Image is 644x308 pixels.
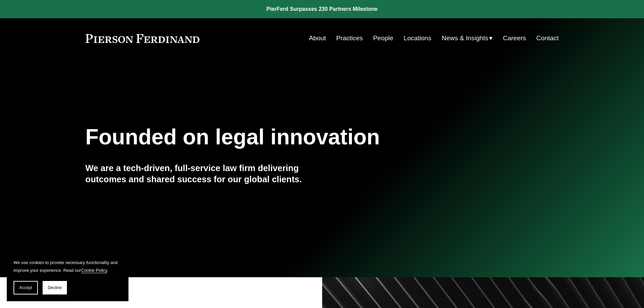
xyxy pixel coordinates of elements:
[86,163,322,185] h4: We are a tech-driven, full-service law firm delivering outcomes and shared success for our global...
[404,32,431,45] a: Locations
[503,32,526,45] a: Careers
[536,32,558,45] a: Contact
[442,32,488,44] span: News & Insights
[373,32,393,45] a: People
[7,252,128,301] section: Cookie banner
[19,285,32,290] span: Accept
[86,125,480,149] h1: Founded on legal innovation
[14,259,122,274] p: We use cookies to provide necessary functionality and improve your experience. Read our .
[442,32,493,45] a: folder dropdown
[309,32,326,45] a: About
[81,268,107,273] a: Cookie Policy
[48,285,62,290] span: Decline
[14,281,38,294] button: Accept
[43,281,67,294] button: Decline
[336,32,363,45] a: Practices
